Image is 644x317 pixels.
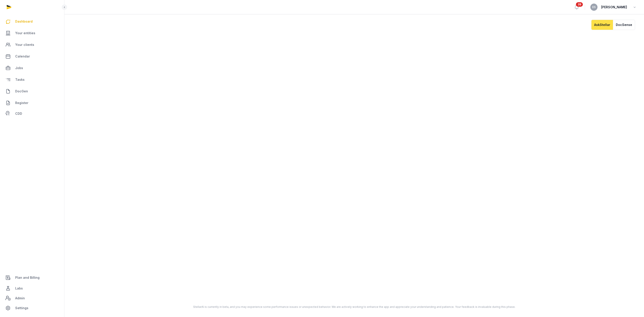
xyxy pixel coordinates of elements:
[15,296,25,301] span: Admin
[15,30,35,36] span: Your entities
[15,89,28,94] span: DocGen
[613,20,635,30] button: DocSense
[15,42,34,47] span: Your clients
[4,98,61,108] a: Register
[15,286,23,291] span: Labs
[4,39,61,50] a: Your clients
[576,2,583,7] span: 39
[15,65,23,71] span: Jobs
[4,294,61,303] a: Admin
[601,4,627,10] span: [PERSON_NAME]
[4,283,61,294] a: Labs
[15,19,33,24] span: Dashboard
[122,305,586,309] div: StellarAI is currently in beta, and you may experience some performance issues or unexpected beha...
[15,111,22,116] span: CDD
[4,16,61,27] a: Dashboard
[15,100,28,106] span: Register
[15,54,30,59] span: Calendar
[4,74,61,85] a: Tasks
[4,51,61,62] a: Calendar
[4,63,61,73] a: Jobs
[592,6,596,9] span: ES
[591,20,613,30] button: AskStellar
[4,86,61,97] a: DocGen
[4,303,61,313] a: Settings
[15,77,25,82] span: Tasks
[4,28,61,38] a: Your entities
[590,4,597,11] button: ES
[15,305,28,311] span: Settings
[4,109,61,118] a: CDD
[4,272,61,283] a: Plan and Billing
[15,275,40,280] span: Plan and Billing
